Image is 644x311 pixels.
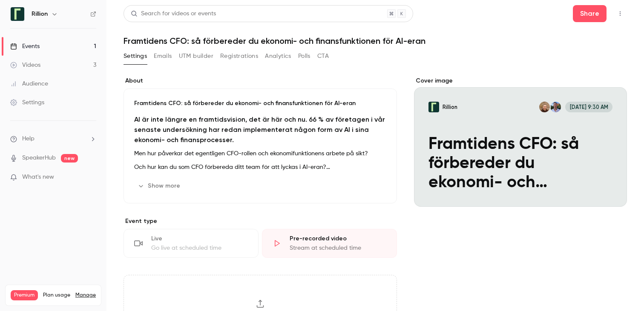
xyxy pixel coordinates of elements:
p: Event type [124,217,397,225]
label: About [124,77,397,85]
img: Rillion [11,7,24,21]
h2: AI är inte längre en framtidsvision, det är här och nu. 66 % av företagen i vår senaste undersökn... [134,114,386,145]
div: Search for videos or events [131,9,216,18]
div: Events [10,42,40,51]
button: Polls [298,49,310,63]
button: CTA [317,49,329,63]
p: Framtidens CFO: så förbereder du ekonomi- och finansfunktionen för AI-eran​ [134,99,386,108]
button: Registrations [220,49,258,63]
span: Help [22,134,34,143]
div: Videos [10,61,40,69]
div: Pre-recorded videoStream at scheduled time [262,229,397,258]
h1: Framtidens CFO: så förbereder du ekonomi- och finansfunktionen för AI-eran​ [124,36,627,46]
button: Analytics [265,49,291,63]
h6: Rillion [32,10,48,18]
a: SpeakerHub [22,154,56,163]
div: LiveGo live at scheduled time [124,229,259,258]
div: Settings [10,98,44,107]
span: new [61,154,78,163]
div: Pre-recorded video [290,234,386,243]
span: Premium [11,290,38,300]
p: Men hur påverkar det egentligen CFO-rollen och ekonomifunktionens arbete på sikt? [134,148,386,159]
button: Show more [134,179,185,193]
div: Go live at scheduled time [151,244,248,252]
label: Cover image [414,77,627,85]
button: Emails [154,49,172,63]
p: Och hur kan du som CFO förbereda ditt team för att lyckas i AI-eran? [134,162,386,172]
button: Share [573,5,607,22]
span: Plan usage [43,292,70,299]
div: Live [151,234,248,243]
div: Stream at scheduled time [290,244,386,252]
section: Cover image [414,77,627,207]
a: Manage [75,292,96,299]
button: UTM builder [179,49,213,63]
div: Audience [10,80,48,88]
button: Settings [124,49,147,63]
li: help-dropdown-opener [10,134,96,143]
span: What's new [22,173,54,182]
